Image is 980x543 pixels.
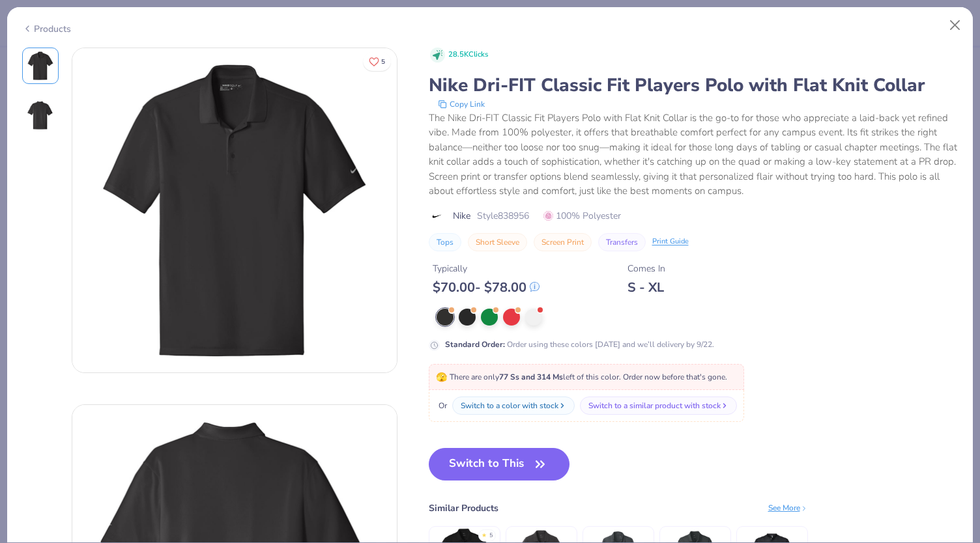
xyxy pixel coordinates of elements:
[482,531,487,536] div: ★
[627,262,665,275] div: Comes In
[433,279,540,296] div: $ 70.00 - $ 78.00
[72,48,397,372] img: Front
[452,397,575,415] button: Switch to a color with stock
[543,209,621,223] span: 100% Polyester
[434,98,489,111] button: copy to clipboard
[429,501,498,515] div: Similar Products
[477,209,529,223] span: Style 838956
[448,49,488,61] span: 28.5K Clicks
[436,400,447,411] span: Or
[436,371,447,383] span: 🫣
[468,233,527,251] button: Short Sleeve
[436,372,727,382] span: There are only left of this color. Order now before that's gone.
[461,400,558,411] div: Switch to a color with stock
[534,233,592,251] button: Screen Print
[25,50,56,81] img: Front
[25,100,56,131] img: Back
[453,209,470,223] span: Nike
[22,22,71,36] div: Products
[598,233,646,251] button: Transfers
[429,211,446,221] img: brand logo
[445,339,714,350] div: Order using these colors [DATE] and we’ll delivery by 9/22.
[580,397,737,415] button: Switch to a similar product with stock
[445,339,505,350] strong: Standard Order :
[627,279,665,296] div: S - XL
[429,73,958,98] div: Nike Dri-FIT Classic Fit Players Polo with Flat Knit Collar
[363,52,391,71] button: Like
[768,502,808,514] div: See More
[429,111,958,199] div: The Nike Dri-FIT Classic Fit Players Polo with Flat Knit Collar is the go-to for those who apprec...
[381,59,385,65] span: 5
[652,236,689,247] div: Print Guide
[943,13,968,38] button: Close
[499,372,563,382] strong: 77 Ss and 314 Ms
[588,400,721,411] div: Switch to a similar product with stock
[489,531,493,540] div: 5
[429,448,570,480] button: Switch to This
[433,262,540,275] div: Typically
[429,233,461,251] button: Tops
